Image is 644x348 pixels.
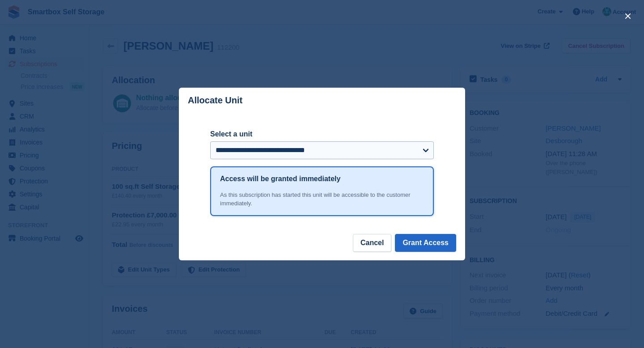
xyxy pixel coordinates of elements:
[621,9,635,23] button: close
[220,174,340,184] h1: Access will be granted immediately
[220,191,424,208] div: As this subscription has started this unit will be accessible to the customer immediately.
[210,129,434,140] label: Select a unit
[395,234,456,252] button: Grant Access
[188,95,242,106] p: Allocate Unit
[353,234,391,252] button: Cancel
